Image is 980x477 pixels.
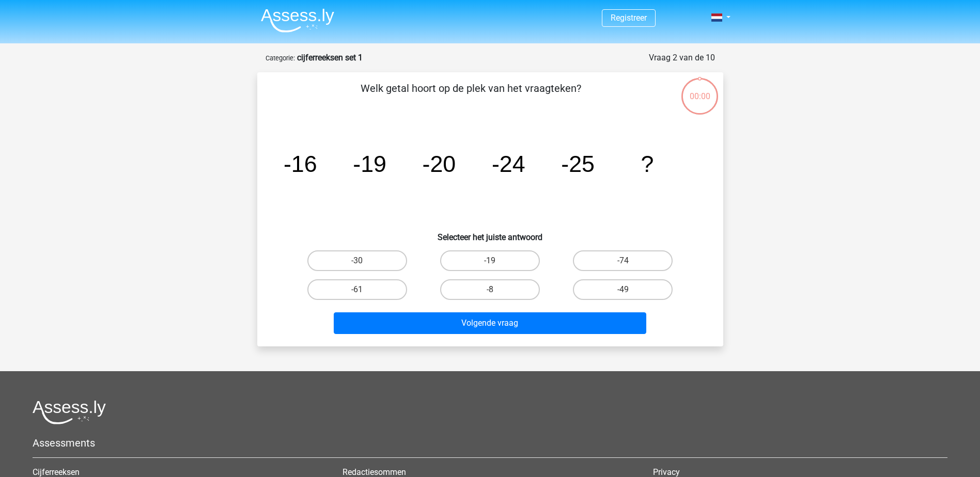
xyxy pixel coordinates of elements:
p: Welk getal hoort op de plek van het vraagteken? [274,81,668,112]
div: Vraag 2 van de 10 [649,52,715,64]
tspan: ? [641,151,654,177]
h5: Assessments [33,437,947,449]
label: -49 [573,279,673,300]
strong: cijferreeksen set 1 [297,53,363,62]
tspan: -16 [283,151,317,177]
label: -30 [307,250,407,271]
a: Privacy [653,467,680,477]
button: Volgende vraag [334,312,646,334]
label: -61 [307,279,407,300]
a: Registreer [611,13,647,23]
tspan: -25 [561,151,595,177]
tspan: -19 [353,151,386,177]
h6: Selecteer het juiste antwoord [274,224,707,242]
img: Assessly logo [33,400,106,424]
label: -74 [573,250,673,271]
a: Cijferreeksen [33,467,80,477]
label: -8 [440,279,540,300]
label: -19 [440,250,540,271]
small: Categorie: [266,54,295,62]
div: 00:00 [680,77,719,103]
a: Redactiesommen [343,467,406,477]
img: Assessly [261,8,334,33]
tspan: -24 [491,151,525,177]
tspan: -20 [422,151,456,177]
